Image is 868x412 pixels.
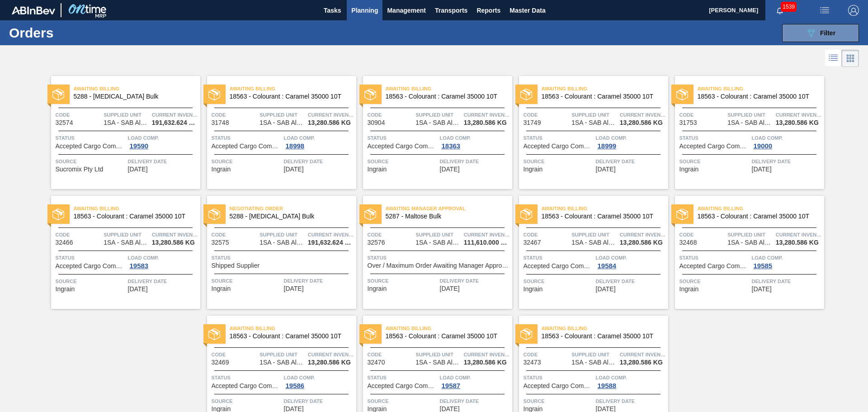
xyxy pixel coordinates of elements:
img: userActions [819,5,830,16]
div: 19590 [128,142,151,150]
span: 18563 - Colourant : Caramel 35000 10T [542,93,661,100]
span: Status [524,133,594,142]
div: 19585 [752,262,774,270]
span: 10/09/2025 [128,166,148,173]
span: Supplied Unit [259,110,306,119]
span: Ingrain [679,166,699,173]
span: 18563 - Colourant : Caramel 35000 10T [230,93,349,100]
span: Status [368,373,438,382]
span: 13,280.586 KG [308,359,351,366]
span: Supplied Unit [571,110,618,119]
div: 19587 [440,382,462,389]
span: 13,280.586 KG [776,119,819,126]
span: Status [56,133,126,142]
a: Load Comp.19587 [440,373,510,389]
span: Delivery Date [752,157,822,166]
div: 19586 [284,382,307,389]
button: Filter [782,24,859,42]
a: statusAwaiting Billing18563 - Colourant : Caramel 35000 10TCode32467Supplied Unit1SA - SAB Alrode... [512,196,668,309]
a: Load Comp.19590 [128,133,198,150]
span: Accepted Cargo Composition [368,383,438,389]
span: Code [524,110,570,119]
span: 32473 [524,359,541,366]
span: Awaiting Billing [74,204,200,213]
span: 5288 - Dextrose Bulk [74,93,193,100]
span: Current inventory [776,110,822,119]
img: status [208,208,220,220]
span: Awaiting Billing [698,204,824,213]
span: Code [679,110,726,119]
span: 1SA - SAB Alrode Brewery [104,239,149,246]
a: statusAwaiting Manager Approval5287 - Maltose BulkCode32576Supplied Unit1SA - SAB Alrode BreweryC... [356,196,512,309]
span: Awaiting Billing [386,324,512,333]
span: Current inventory [152,110,198,119]
a: statusAwaiting Billing5288 - [MEDICAL_DATA] BulkCode32574Supplied Unit1SA - SAB Alrode BreweryCur... [44,76,200,189]
a: statusNegotiating Order5288 - [MEDICAL_DATA] BulkCode32575Supplied Unit1SA - SAB Alrode BreweryCu... [200,196,356,309]
span: Current inventory [308,350,354,359]
span: Load Comp. [596,133,666,142]
span: Management [387,5,426,16]
span: Delivery Date [284,276,354,285]
span: Sucromix Pty Ltd [56,166,104,173]
span: Accepted Cargo Composition [56,143,126,150]
span: Status [56,253,126,262]
div: 19583 [128,262,151,270]
span: 18563 - Colourant : Caramel 35000 10T [230,333,349,340]
span: Status [524,373,594,382]
span: Accepted Cargo Composition [679,143,750,150]
img: status [52,89,64,100]
div: 18999 [596,142,618,150]
span: 13,280.586 KG [464,359,507,366]
span: Delivery Date [596,277,666,286]
span: Source [524,397,594,406]
span: Status [212,133,282,142]
span: 18563 - Colourant : Caramel 35000 10T [386,93,505,100]
span: 1SA - SAB Alrode Brewery [415,119,461,126]
span: Ingrain [368,166,387,173]
span: Ingrain [368,285,387,292]
span: Delivery Date [284,157,354,166]
span: 111,610.000 KG [464,239,510,246]
span: 10/11/2025 [596,166,616,173]
span: 191,632.624 KG [308,239,354,246]
span: Source [368,157,438,166]
a: Load Comp.19000 [752,133,822,150]
span: Code [679,230,726,239]
img: status [676,89,688,100]
div: List Vision [825,50,842,67]
span: 31749 [524,119,541,126]
span: Load Comp. [596,373,666,382]
span: Delivery Date [128,277,198,286]
span: Status [212,373,282,382]
span: Load Comp. [752,133,822,142]
span: 32576 [368,239,385,246]
span: Reports [476,5,500,16]
span: Load Comp. [284,133,354,142]
span: 31753 [679,119,697,126]
span: Source [368,397,438,406]
span: 1SA - SAB Alrode Brewery [259,119,305,126]
span: 13,280.586 KG [776,239,819,246]
span: 1SA - SAB Alrode Brewery [259,359,305,366]
span: Master Data [509,5,545,16]
span: Current inventory [464,230,510,239]
span: Current inventory [776,230,822,239]
a: Load Comp.19585 [752,253,822,270]
img: status [676,208,688,220]
span: 1SA - SAB Alrode Brewery [104,119,149,126]
span: Source [212,397,282,406]
span: Source [56,277,126,286]
span: 32574 [56,119,73,126]
span: Accepted Cargo Composition [524,263,594,270]
span: Source [524,157,594,166]
span: 13,280.586 KG [620,359,663,366]
span: 30904 [368,119,385,126]
span: Load Comp. [128,253,198,262]
a: Load Comp.19586 [284,373,354,389]
span: 1SA - SAB Alrode Brewery [571,359,617,366]
span: Delivery Date [440,157,510,166]
span: 10/18/2025 [752,166,772,173]
div: 19584 [596,262,618,270]
span: Source [368,276,438,285]
span: 18563 - Colourant : Caramel 35000 10T [542,213,661,220]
